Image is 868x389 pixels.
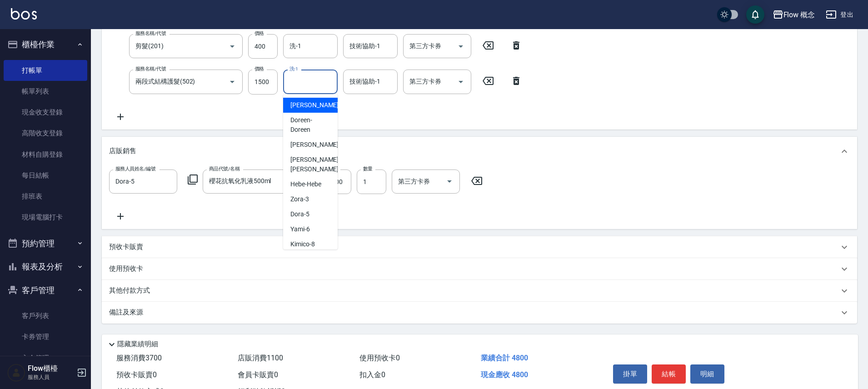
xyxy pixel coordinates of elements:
label: 洗-1 [289,65,298,72]
span: 使用預收卡 0 [359,354,400,362]
button: save [746,5,764,24]
label: 服務名稱/代號 [135,65,166,72]
img: Person [7,364,25,382]
button: 報表及分析 [4,255,87,279]
a: 卡券管理 [4,326,87,347]
a: 打帳單 [4,60,87,81]
span: [PERSON_NAME] -99 [290,100,348,110]
p: 使用預收卡 [109,264,143,274]
button: Open [454,75,468,89]
div: 備註及來源 [102,302,857,324]
span: 扣入金 0 [359,370,385,379]
p: 其他付款方式 [109,286,155,296]
button: Open [225,39,239,54]
a: 高階收支登錄 [4,123,87,144]
span: Doreen -Doreen [290,115,330,135]
a: 排班表 [4,186,87,207]
a: 現場電腦打卡 [4,207,87,228]
a: 現金收支登錄 [4,102,87,123]
p: 備註及來源 [109,308,143,317]
span: [PERSON_NAME] -[PERSON_NAME] [290,155,340,174]
label: 數量 [363,165,373,172]
button: Open [225,75,239,89]
span: Kimico -8 [290,239,315,249]
div: 預收卡販賣 [102,236,857,258]
a: 入金管理 [4,348,87,369]
img: Logo [11,8,37,20]
span: Dora -5 [290,209,309,219]
button: 客戶管理 [4,279,87,302]
label: 服務名稱/代號 [135,30,166,37]
label: 價格 [254,30,264,37]
p: 店販銷售 [109,146,136,156]
div: 其他付款方式 [102,280,857,302]
span: 業績合計 4800 [481,354,528,362]
button: Flow 概念 [769,5,819,24]
label: 商品代號/名稱 [209,165,239,172]
button: 明細 [690,364,724,384]
p: 服務人員 [28,373,74,381]
p: 隱藏業績明細 [117,339,158,349]
button: 結帳 [652,364,686,384]
button: Open [454,39,468,54]
h5: Flow櫃檯 [28,364,74,373]
button: 櫃檯作業 [4,33,87,56]
a: 客戶列表 [4,305,87,326]
button: 預約管理 [4,232,87,255]
div: 店販銷售 [102,137,857,166]
a: 材料自購登錄 [4,144,87,165]
a: 帳單列表 [4,81,87,102]
label: 服務人員姓名/編號 [115,165,155,172]
span: 店販消費 1100 [238,354,283,362]
div: 使用預收卡 [102,258,857,280]
p: 預收卡販賣 [109,242,143,252]
button: 登出 [822,6,857,23]
span: Hebe -Hebe [290,180,321,189]
span: Yami -6 [290,224,310,234]
span: 服務消費 3700 [116,354,162,362]
span: Zora -3 [290,194,309,204]
label: 價格 [254,65,264,72]
a: 每日結帳 [4,165,87,186]
span: 會員卡販賣 0 [238,370,278,379]
div: Flow 概念 [783,9,815,20]
span: 現金應收 4800 [481,370,528,379]
button: 掛單 [613,364,647,384]
span: 預收卡販賣 0 [116,370,157,379]
span: [PERSON_NAME] -16 [290,140,348,150]
button: Open [442,174,457,189]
